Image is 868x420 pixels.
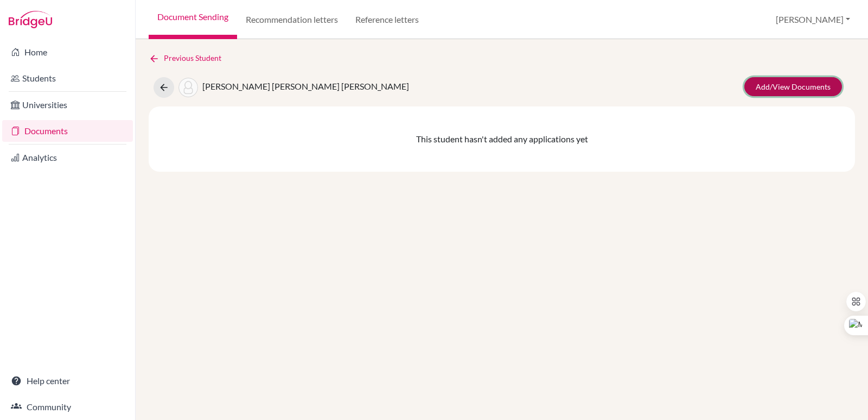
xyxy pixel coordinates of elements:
div: This student hasn't added any applications yet [149,106,855,172]
button: [PERSON_NAME] [771,9,855,30]
a: Universities [2,94,133,116]
span: [PERSON_NAME] [PERSON_NAME] [PERSON_NAME] [202,81,409,91]
a: Previous Student [149,52,230,64]
a: Add/View Documents [744,77,842,96]
a: Home [2,41,133,63]
img: Bridge-U [9,11,52,28]
a: Documents [2,120,133,142]
a: Students [2,67,133,89]
a: Help center [2,370,133,392]
a: Community [2,396,133,418]
a: Analytics [2,147,133,168]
